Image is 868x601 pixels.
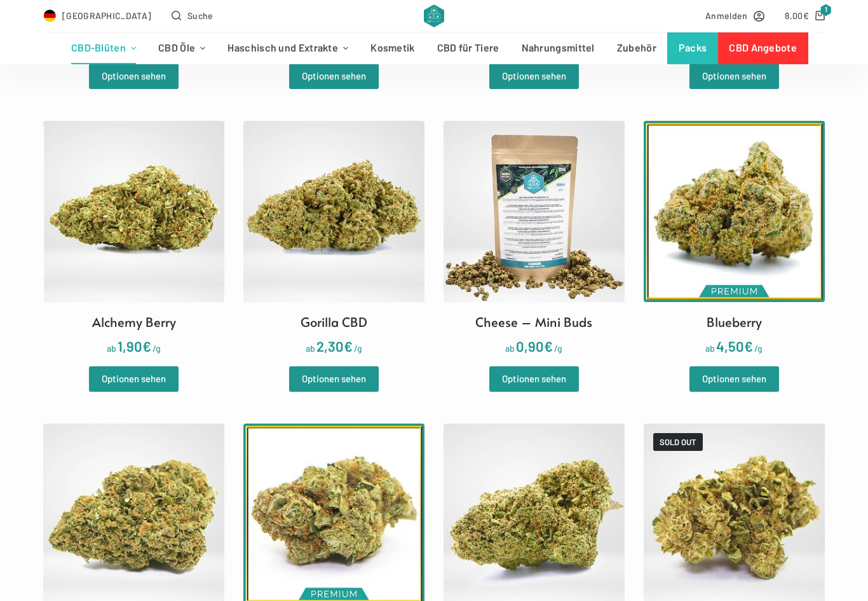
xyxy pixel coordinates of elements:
[689,64,779,89] a: Wähle Optionen für „Amnesia“
[489,64,579,89] a: Wähle Optionen für „Cookies“
[107,343,116,354] span: ab
[716,338,753,354] bdi: 4,50
[667,32,718,64] a: Packs
[60,32,147,64] a: CBD-Blüten
[705,8,764,23] a: Anmelden
[142,338,151,354] span: €
[289,366,379,392] a: Wähle Optionen für „Gorilla CBD“
[785,10,809,21] bdi: 8,00
[606,32,667,64] a: Zubehör
[516,338,553,354] bdi: 0,90
[43,10,56,22] img: DE Flag
[689,366,779,392] a: Wähle Optionen für „Blueberry“
[354,343,362,354] span: /g
[653,433,703,451] span: SOLD OUT
[147,32,217,64] a: CBD Öle
[426,32,510,64] a: CBD für Tiere
[785,8,824,23] a: Shopping cart
[803,10,809,21] span: €
[820,4,832,16] span: 1
[43,121,224,357] a: Alchemy Berry ab1,90€/g
[187,8,214,23] span: Suche
[89,64,179,89] a: Wähle Optionen für „Trim“
[89,366,179,392] a: Wähle Optionen für „Alchemy Berry“
[475,312,592,331] h2: Cheese – Mini Buds
[289,64,379,89] a: Wähle Optionen für „Remedy“
[153,343,161,354] span: /g
[118,338,151,354] bdi: 1,90
[62,8,151,23] span: [GEOGRAPHIC_DATA]
[92,312,176,331] h2: Alchemy Berry
[644,121,825,357] a: Blueberry ab4,50€/g
[217,32,360,64] a: Haschisch und Extrakte
[554,343,562,354] span: /g
[489,366,579,392] a: Wähle Optionen für „Cheese - Mini Buds“
[544,338,553,354] span: €
[505,343,515,354] span: ab
[243,121,424,357] a: Gorilla CBD ab2,30€/g
[705,8,747,23] span: Anmelden
[744,338,753,354] span: €
[172,8,213,23] button: Open search form
[718,32,808,64] a: CBD Angebote
[510,32,606,64] a: Nahrungsmittel
[301,312,367,331] h2: Gorilla CBD
[344,338,353,354] span: €
[424,4,444,27] img: CBD Alchemy
[444,121,625,357] a: Cheese – Mini Buds ab0,90€/g
[707,312,762,331] h2: Blueberry
[360,32,426,64] a: Kosmetik
[316,338,353,354] bdi: 2,30
[306,343,315,354] span: ab
[43,8,151,23] a: Select Country
[705,343,715,354] span: ab
[754,343,763,354] span: /g
[60,32,808,64] nav: Header-Menü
